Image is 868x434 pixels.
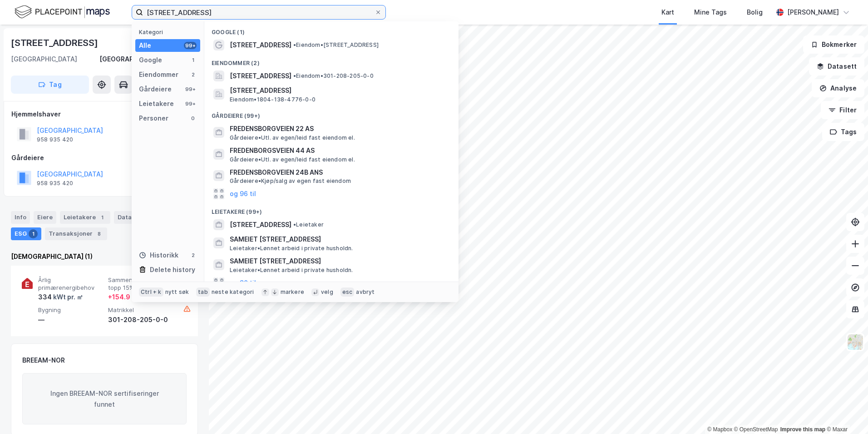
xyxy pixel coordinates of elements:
div: Kontrollprogram for chat [823,390,868,434]
span: • [293,72,296,79]
img: logo.f888ab2527a4732fd821a326f86c7f29.svg [15,4,110,20]
div: [GEOGRAPHIC_DATA], 208/205 [99,54,198,65]
div: 301-208-205-0-0 [108,314,174,325]
div: Ingen BREEAM-NOR sertifiseringer funnet [22,373,187,425]
div: ESG [11,227,41,240]
span: • [293,41,296,48]
div: tab [196,288,210,297]
div: 1 [189,56,197,64]
div: Historikk [139,250,178,261]
div: nytt søk [165,288,189,296]
div: Leietakere [60,211,110,224]
a: Mapbox [707,426,732,433]
span: Gårdeiere • Kjøp/salg av egen fast eiendom [230,177,351,185]
span: • [293,221,296,228]
div: Leietakere [139,98,174,109]
div: 99+ [184,86,197,93]
div: avbryt [356,288,375,296]
button: Bokmerker [803,35,864,54]
div: 334 [38,292,83,303]
span: [STREET_ADDRESS] [230,40,291,50]
button: og 96 til [230,188,256,199]
div: 1 [29,229,38,238]
div: 99+ [184,42,197,49]
div: Gårdeiere (99+) [204,105,459,121]
div: Google [139,55,162,66]
div: 0 [189,115,197,122]
a: OpenStreetMap [734,426,778,433]
span: Eiendom • [STREET_ADDRESS] [293,41,379,49]
span: Leietaker • Lønnet arbeid i private husholdn. [230,267,353,274]
div: Gårdeiere [139,84,172,95]
div: Google (1) [204,21,459,38]
img: Z [847,333,864,351]
button: og 96 til [230,278,256,288]
div: [PERSON_NAME] [787,7,839,18]
div: 1 [98,213,107,222]
span: FREDENSBORGVEIEN 24B ANS [230,167,448,178]
span: SAMEIET [STREET_ADDRESS] [230,234,448,245]
div: Bolig [747,7,763,18]
div: kWt pr. ㎡ [52,292,83,303]
div: Datasett [114,211,148,224]
div: 8 [94,229,104,238]
div: [STREET_ADDRESS] [11,35,100,50]
button: Tag [11,76,89,94]
iframe: Chat Widget [823,390,868,434]
div: [GEOGRAPHIC_DATA] [11,54,77,65]
div: Info [11,211,30,224]
button: Datasett [809,57,864,76]
span: Eiendom • 1804-138-4776-0-0 [230,96,316,103]
span: Eiendom • 301-208-205-0-0 [293,72,374,80]
div: + 154.9 kWt pr. ㎡ [108,292,162,303]
div: Hjemmelshaver [11,109,197,120]
div: Personer [139,113,168,124]
span: [STREET_ADDRESS] [230,71,291,81]
div: Eiendommer [139,69,178,80]
span: Matrikkel [108,306,174,314]
div: neste kategori [212,288,254,296]
div: BREEAM-NOR [22,355,65,366]
button: Analyse [812,79,864,97]
div: Kategori [139,29,200,35]
div: [DEMOGRAPHIC_DATA] (1) [11,251,198,262]
div: esc [340,288,355,297]
span: Sammenlignet med topp 15% [108,276,174,292]
span: SAMEIET [STREET_ADDRESS] [230,256,448,267]
span: Bygning [38,306,104,314]
div: Ctrl + k [139,288,163,297]
div: Mine Tags [694,7,727,18]
div: Leietakere (99+) [204,201,459,217]
div: 2 [189,71,197,78]
div: Eiere [34,211,56,224]
span: Årlig primærenergibehov [38,276,104,292]
div: Alle [139,40,151,51]
input: Søk på adresse, matrikkel, gårdeiere, leietakere eller personer [143,5,375,19]
div: 2 [189,252,197,259]
span: [STREET_ADDRESS] [230,219,291,230]
span: Leietaker • Lønnet arbeid i private husholdn. [230,245,353,252]
div: markere [281,288,304,296]
div: velg [321,288,333,296]
span: Leietaker [293,221,324,228]
a: Improve this map [780,426,825,433]
span: FREDENBORGSVEIEN 44 AS [230,145,448,156]
div: Eiendommer (2) [204,52,459,69]
button: Filter [821,101,864,119]
div: Transaksjoner [45,227,107,240]
span: Gårdeiere • Utl. av egen/leid fast eiendom el. [230,134,355,141]
button: Tags [822,123,864,141]
div: Delete history [150,264,195,275]
div: 958 935 420 [37,136,73,143]
span: [STREET_ADDRESS] [230,85,448,96]
div: Kart [661,7,674,18]
div: Gårdeiere [11,152,197,163]
div: — [38,314,104,325]
span: Gårdeiere • Utl. av egen/leid fast eiendom el. [230,156,355,163]
div: 99+ [184,100,197,107]
div: 958 935 420 [37,180,73,187]
span: FREDENSBORGVEIEN 22 AS [230,123,448,134]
